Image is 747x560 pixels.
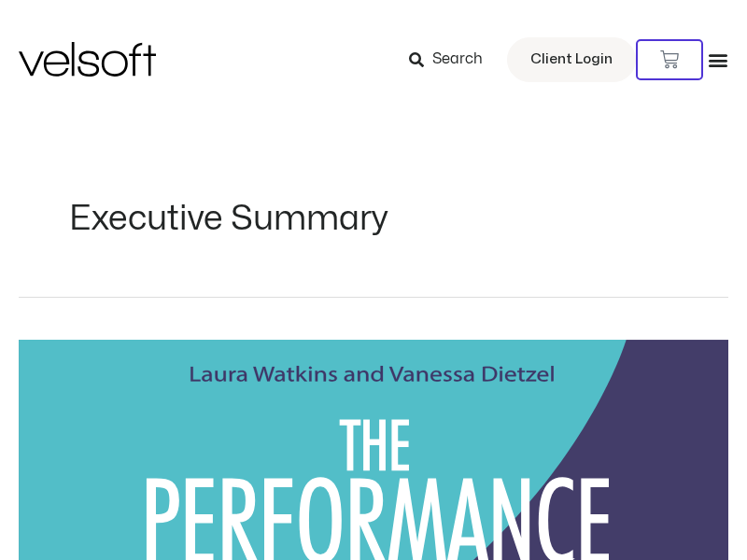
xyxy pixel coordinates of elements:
h1: Executive Summary [69,195,678,243]
div: Menu Toggle [708,49,728,70]
span: Client Login [530,48,613,72]
span: Search [432,48,483,72]
a: Search [409,44,496,76]
a: Client Login [507,37,636,82]
img: Velsoft Training Materials [19,42,156,77]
